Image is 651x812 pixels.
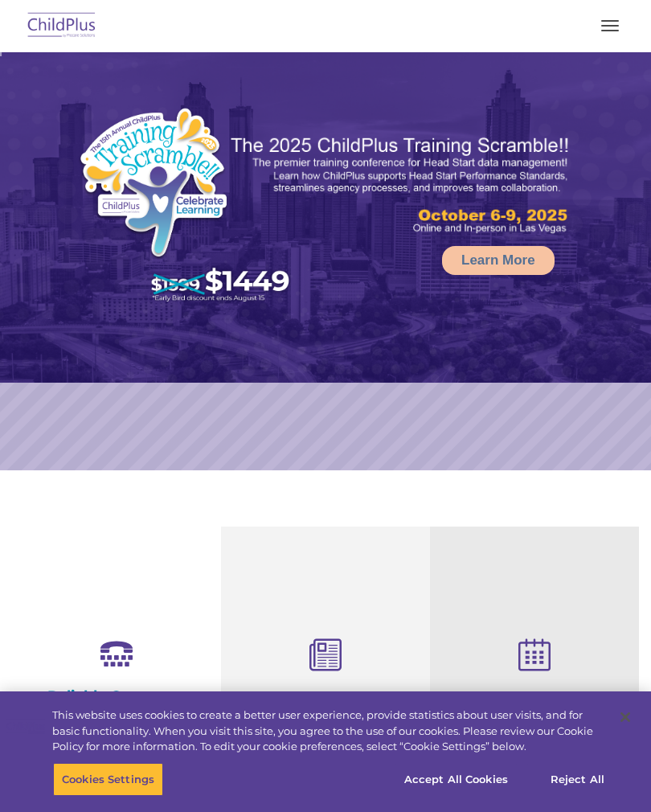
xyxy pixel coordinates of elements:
[442,246,555,275] a: Learn More
[527,762,628,796] button: Reject All
[608,699,643,735] button: Close
[395,762,517,796] button: Accept All Cookies
[442,690,627,707] h4: Free Regional Meetings
[52,707,606,755] div: This website uses cookies to create a better user experience, provide statistics about user visit...
[24,7,100,45] img: ChildPlus by Procare Solutions
[233,690,418,743] h4: Child Development Assessments in ChildPlus
[53,762,163,796] button: Cookies Settings
[24,687,209,723] h4: Reliable Customer Support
